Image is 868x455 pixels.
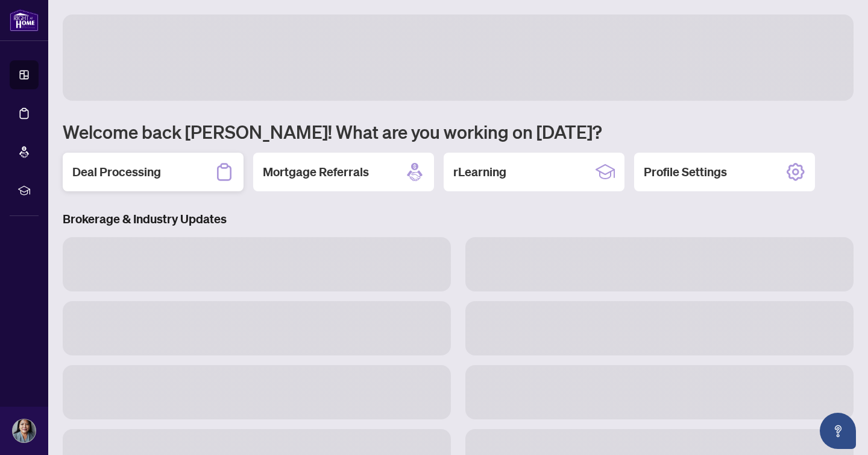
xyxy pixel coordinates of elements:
[453,164,506,180] h2: rLearning
[820,413,856,449] button: Open asap
[63,120,854,143] h1: Welcome back [PERSON_NAME]! What are you working on [DATE]?
[63,211,854,227] h3: Brokerage & Industry Updates
[644,164,727,180] h2: Profile Settings
[13,419,36,442] img: Profile Icon
[10,9,39,31] img: logo
[72,164,161,180] h2: Deal Processing
[263,164,369,180] h2: Mortgage Referrals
